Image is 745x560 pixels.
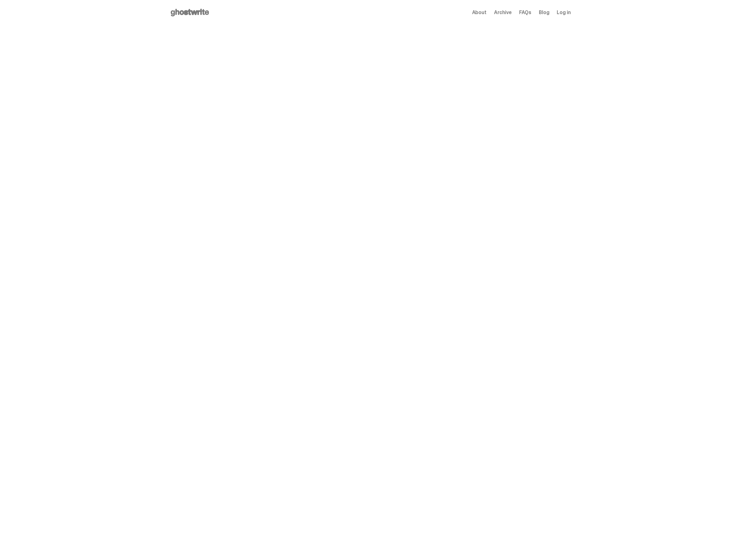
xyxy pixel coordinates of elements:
[494,10,512,15] a: Archive
[519,10,531,15] a: FAQs
[557,10,570,15] a: Log in
[539,10,549,15] a: Blog
[472,10,487,15] a: About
